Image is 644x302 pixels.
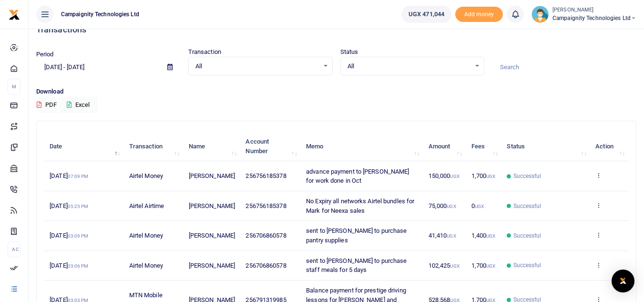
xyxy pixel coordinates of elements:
span: 150,000 [429,172,460,179]
li: M [8,79,20,94]
span: [DATE] [50,172,88,179]
li: Ac [8,241,20,257]
span: All [195,62,319,71]
input: select period [36,59,160,75]
a: logo-small logo-large logo-large [9,10,20,18]
label: Period [36,50,54,59]
th: Transaction: activate to sort column ascending [124,132,184,161]
img: profile-user [532,6,549,23]
li: Wallet ballance [398,6,455,23]
img: logo-small [9,9,20,21]
span: [PERSON_NAME] [189,232,235,239]
small: UGX [486,174,495,179]
a: Add money [455,10,503,17]
span: [DATE] [50,202,88,209]
span: 1,400 [471,232,496,239]
small: UGX [450,263,459,269]
span: 256706860578 [245,232,286,239]
th: Status: activate to sort column ascending [501,132,590,161]
span: Campaignity Technologies Ltd [57,10,143,19]
span: All [348,62,471,71]
h4: Transactions [36,24,636,35]
span: UGX 471,044 [409,10,444,19]
div: Open Intercom Messenger [612,270,634,292]
button: Excel [59,97,98,113]
span: No Expiry all networks Airtel bundles for Mark for Neexa sales [306,198,414,214]
small: 03:09 PM [68,233,89,239]
li: Toup your wallet [455,7,503,22]
span: 0 [471,202,484,209]
small: 03:06 PM [68,263,89,269]
th: Amount: activate to sort column ascending [423,132,466,161]
th: Account Number: activate to sort column ascending [240,132,301,161]
span: 256756185378 [245,172,286,179]
span: [DATE] [50,232,88,239]
small: UGX [486,263,495,269]
span: Successful [513,261,542,270]
th: Memo: activate to sort column ascending [301,132,423,161]
small: [PERSON_NAME] [552,6,636,14]
span: 1,700 [471,172,496,179]
small: UGX [447,204,456,209]
span: [PERSON_NAME] [189,202,235,209]
span: 75,000 [429,202,456,209]
span: sent to [PERSON_NAME] to purchase pantry supplies [306,227,407,244]
span: Campaignity Technologies Ltd [552,14,636,22]
span: [PERSON_NAME] [189,172,235,179]
small: 05:25 PM [68,204,89,209]
span: Successful [513,202,542,210]
span: 256706860578 [245,262,286,269]
th: Date: activate to sort column descending [44,132,124,161]
small: UGX [486,233,495,239]
span: Successful [513,172,542,180]
th: Action: activate to sort column ascending [590,132,628,161]
small: 07:09 PM [68,174,89,179]
span: Airtel Money [129,262,163,269]
th: Name: activate to sort column ascending [184,132,241,161]
span: Add money [455,7,503,22]
input: Search [492,59,636,75]
label: Status [340,47,358,57]
button: PDF [36,97,57,113]
span: [PERSON_NAME] [189,262,235,269]
a: UGX 471,044 [401,6,451,23]
small: UGX [450,174,459,179]
label: Transaction [188,47,221,57]
span: advance payment to [PERSON_NAME] for work done in Oct [306,168,409,185]
span: sent to [PERSON_NAME] to purchase staff meals for 5 days [306,257,407,274]
span: 1,700 [471,262,496,269]
a: profile-user [PERSON_NAME] Campaignity Technologies Ltd [532,6,636,23]
span: Successful [513,231,542,240]
span: Airtel Airtime [129,202,164,209]
th: Fees: activate to sort column ascending [466,132,501,161]
span: [DATE] [50,262,88,269]
span: 41,410 [429,232,456,239]
small: UGX [447,233,456,239]
p: Download [36,87,636,97]
small: UGX [475,204,484,209]
span: Airtel Money [129,232,163,239]
span: Airtel Money [129,172,163,179]
span: 102,425 [429,262,460,269]
span: 256756185378 [245,202,286,209]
